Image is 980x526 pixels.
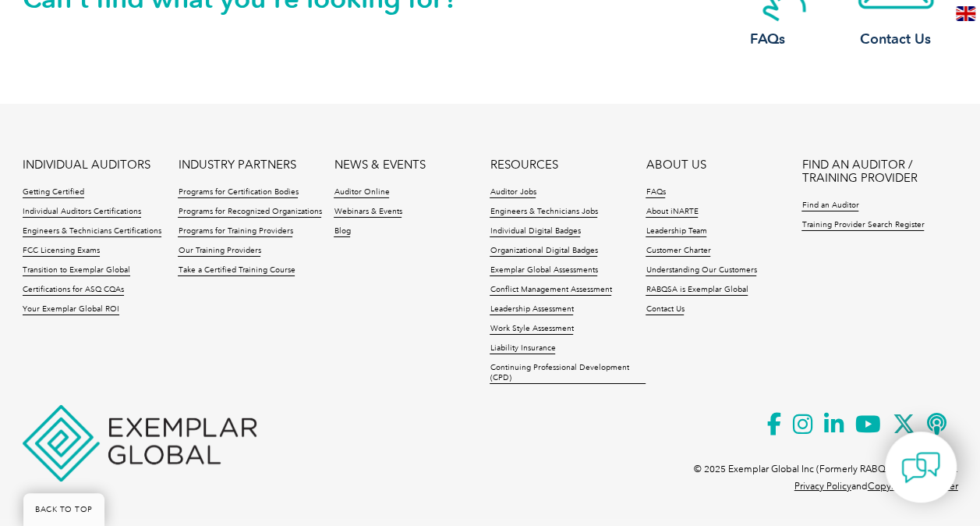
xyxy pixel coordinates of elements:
p: and [794,478,958,495]
a: INDUSTRY PARTNERS [178,158,295,172]
h3: Contact Us [833,30,958,49]
a: Programs for Recognized Organizations [178,207,321,218]
a: Individual Digital Badges [490,226,580,237]
a: Organizational Digital Badges [490,246,597,257]
a: Auditor Jobs [490,187,536,198]
a: Continuing Professional Development (CPD) [490,363,646,384]
a: Programs for Certification Bodies [178,187,298,198]
a: About iNARTE [646,207,698,218]
a: Find an Auditor [801,201,858,211]
a: Certifications for ASQ CQAs [23,285,124,296]
a: Our Training Providers [178,246,260,257]
img: en [956,6,975,21]
a: Transition to Exemplar Global [23,265,130,276]
a: FAQs [646,187,665,198]
a: Your Exemplar Global ROI [23,304,119,315]
a: Exemplar Global Assessments [490,265,597,276]
a: Training Provider Search Register [801,220,924,231]
a: Leadership Assessment [490,304,573,315]
a: NEWS & EVENTS [334,158,425,172]
img: contact-chat.png [901,448,940,487]
h3: FAQs [706,30,830,49]
a: Engineers & Technicians Certifications [23,226,161,237]
a: BACK TO TOP [23,493,104,526]
img: Exemplar Global [23,405,256,482]
a: Webinars & Events [334,207,402,218]
a: Customer Charter [646,246,710,257]
a: Work Style Assessment [490,324,573,335]
a: Leadership Team [646,226,706,237]
a: Conflict Management Assessment [490,285,611,296]
a: Understanding Our Customers [646,265,756,276]
a: Engineers & Technicians Jobs [490,207,597,218]
a: Getting Certified [23,187,84,198]
a: FCC Licensing Exams [23,246,100,257]
a: Privacy Policy [794,481,851,492]
a: Blog [334,226,350,237]
a: ABOUT US [646,158,706,172]
a: RABQSA is Exemplar Global [646,285,748,296]
a: Contact Us [646,304,684,315]
a: Programs for Training Providers [178,226,292,237]
p: © 2025 Exemplar Global Inc (Formerly RABQSA International). [694,460,958,478]
a: RESOURCES [490,158,557,172]
a: Auditor Online [334,187,389,198]
a: Liability Insurance [490,343,555,354]
a: FIND AN AUDITOR / TRAINING PROVIDER [801,158,957,185]
a: INDIVIDUAL AUDITORS [23,158,150,172]
a: Copyright Disclaimer [868,481,958,492]
a: Individual Auditors Certifications [23,207,141,218]
a: Take a Certified Training Course [178,265,295,276]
